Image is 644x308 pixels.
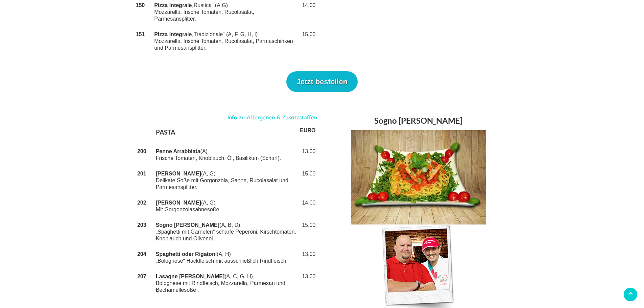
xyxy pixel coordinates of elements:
[154,2,192,8] strong: Pizza Integrale
[156,222,219,228] strong: Sogno [PERSON_NAME]
[156,251,217,257] strong: Spaghetti oder Rigatoni
[137,274,146,279] strong: 207
[156,200,201,206] strong: [PERSON_NAME]
[154,166,299,195] td: (A, G) Delikate Soße mit Gorgonzola, Sahne, Rucolasalat und Parmesansplitter.
[299,269,317,298] td: 13,00
[137,222,146,228] strong: 203
[137,200,146,206] strong: 202
[299,144,317,166] td: 13,00
[299,217,317,246] td: 15,00
[327,113,510,130] h3: Sogno [PERSON_NAME]
[136,2,145,8] strong: 150
[137,251,146,257] strong: 204
[228,113,317,123] a: Info zu Allergenen & Zusatzstoffen
[300,127,315,133] strong: EURO
[154,269,299,298] td: (A, C, G, H) Bolognese mit Rindfleisch, Mozzarella, Parmesan und Bechamellesoße .
[154,217,299,246] td: (A, B, D) „Spaghetti mit Garnelen“ scharfe Peperoni, Kirschtomaten, Knoblauch und Olivenol.
[299,27,317,56] td: 15,00
[156,274,225,279] strong: Lasagne [PERSON_NAME]
[299,166,317,195] td: 15,00
[154,246,299,269] td: (A, H) „Bolognese“ Hackfleisch mit ausschließlich Rindfleisch.
[299,195,317,217] td: 14,00
[154,31,192,37] strong: Pizza Integrale
[156,148,200,154] strong: Penne Arrabbiata
[156,171,201,176] strong: [PERSON_NAME]
[154,144,299,166] td: (A) Frische Tomaten, Knoblauch, Öl, Basilikum (Scharf).
[156,127,297,139] h4: PASTA
[299,246,317,269] td: 13,00
[137,171,146,176] strong: 201
[286,71,358,92] button: Jetzt bestellen
[137,148,146,154] strong: 200
[351,130,486,224] img: SOGNO DI PICASSO
[153,27,299,56] td: „Tradizionale“ (A, F, G, H, I) Mozzarella, frische Tomaten, Rucolasalat, Parmaschinken und Parmes...
[154,195,299,217] td: (A, G) Mit Gorgonzolasahnesoße.
[136,31,145,37] strong: 151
